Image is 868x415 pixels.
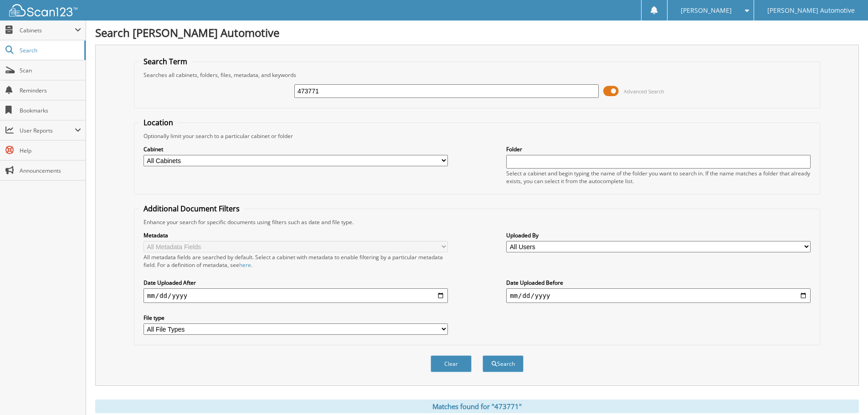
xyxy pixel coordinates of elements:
[139,56,192,67] legend: Search Term
[20,67,81,74] span: Scan
[767,8,855,13] span: [PERSON_NAME] Automotive
[9,4,77,16] img: scan123-logo-white.svg
[139,71,815,79] div: Searches all cabinets, folders, files, metadata, and keywords
[506,279,811,287] label: Date Uploaded Before
[20,167,81,174] span: Announcements
[681,8,732,13] span: [PERSON_NAME]
[20,46,80,54] span: Search
[144,231,448,239] label: Metadata
[139,132,815,140] div: Optionally limit your search to a particular cabinet or folder
[506,145,811,153] label: Folder
[624,88,664,95] span: Advanced Search
[20,127,75,134] span: User Reports
[20,147,81,154] span: Help
[95,25,859,40] h1: Search [PERSON_NAME] Automotive
[20,107,81,114] span: Bookmarks
[239,261,251,269] a: here
[431,355,472,372] button: Clear
[20,26,75,34] span: Cabinets
[144,288,448,303] input: start
[506,231,811,239] label: Uploaded By
[144,314,448,322] label: File type
[95,400,859,413] div: Matches found for "473771"
[483,355,524,372] button: Search
[20,87,81,94] span: Reminders
[139,218,815,226] div: Enhance your search for specific documents using filters such as date and file type.
[506,169,811,185] div: Select a cabinet and begin typing the name of the folder you want to search in. If the name match...
[144,253,448,269] div: All metadata fields are searched by default. Select a cabinet with metadata to enable filtering b...
[144,145,448,153] label: Cabinet
[139,118,178,128] legend: Location
[139,204,244,214] legend: Additional Document Filters
[144,279,448,287] label: Date Uploaded After
[506,288,811,303] input: end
